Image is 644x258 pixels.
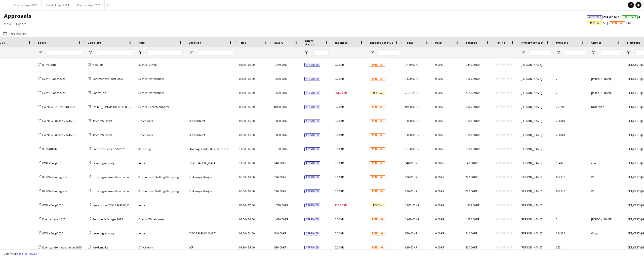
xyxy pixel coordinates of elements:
[370,161,385,165] span: Pending
[435,175,444,179] span: 0.00 KR
[93,203,165,207] span: Kjøre utstyr [GEOGRAPHIC_DATA] - [GEOGRAPHIC_DATA]
[405,231,417,235] span: 540.00 KR
[93,245,109,249] span: Kjøkkenvikar
[553,170,588,184] div: 652138
[16,22,26,26] span: Export
[239,119,246,123] span: 09:00
[274,189,286,193] span: 720.00 KR
[239,189,246,193] span: 06:00
[93,161,115,165] span: Levering av utstyr
[518,142,553,156] div: [PERSON_NAME]
[248,133,255,137] span: 15:00
[186,142,236,156] div: Stavanger fadderfestivalen 2025
[248,203,255,207] span: 17:00
[370,147,385,151] span: Pending
[239,203,246,207] span: 07:30
[138,41,145,44] span: Role
[370,133,385,137] span: Pending
[304,204,320,207] span: Approved
[465,189,477,193] span: 720.00 KR
[88,105,142,109] a: EVENT // DNB PRIDE // EVENT MANAGER
[553,100,588,114] div: 251208
[588,212,623,226] div: [PERSON_NAME]
[274,105,288,109] span: 8 960.00 KR
[38,105,76,109] a: EVENT // DNB // PRIDE 2025
[248,175,255,179] span: 10:00
[93,63,103,67] span: New job
[186,240,236,254] div: JCP
[189,41,201,44] span: Location
[335,217,344,221] span: 0.00 KR
[335,133,344,137] span: 0.00 KR
[335,119,344,123] span: 0.00 KR
[135,72,186,86] div: Events (Warehouse)
[38,217,65,221] a: Event - Lager 2025
[42,0,73,10] button: Event - Lager 2024
[248,63,255,67] span: 16:00
[624,16,636,19] span: To Be Paid
[42,105,76,109] span: EVENT // DNB // PRIDE 2025
[246,217,247,221] span: -
[465,77,479,81] span: 1 680.00 KR
[405,189,417,193] span: 720.00 KR
[186,184,236,198] div: Brakerøya Stasjon
[38,231,63,235] a: (WAL) Coop 2025
[248,105,255,109] span: 16:00
[274,175,286,179] span: 720.00 KR
[97,49,132,55] input: Job Title Filter Input
[274,245,286,249] span: 810.00 KR
[274,41,283,44] span: Salary
[553,72,588,86] div: 2
[246,231,247,235] span: -
[246,91,247,95] span: -
[93,175,140,179] span: Utdeling av smoothies på buss for tog
[274,161,286,165] span: 540.00 KR
[93,105,142,109] span: EVENT // DNB PRIDE // EVENT MANAGER
[591,41,601,44] span: Clients
[335,105,344,109] span: 0.00 KR
[274,231,286,235] span: 540.00 KR
[304,189,320,193] span: Approved
[435,189,444,193] span: 0.00 KR
[246,161,247,165] span: -
[588,184,623,198] div: VY
[553,156,588,170] div: 154326
[405,203,419,207] span: 1 833.00 KR
[138,50,143,55] button: Open Filter Menu
[246,245,247,249] span: -
[465,133,479,137] span: 1 080.00 KR
[465,231,477,235] span: 540.00 KR
[38,161,63,165] a: (WAL) Coop 2025
[93,77,123,81] span: Sommerferie lager 2025
[42,63,56,67] span: RF // Nestlé
[14,21,28,27] a: Export
[304,105,320,109] span: Approved
[553,128,588,142] div: 256101
[521,41,544,44] span: Primary contact
[239,231,246,235] span: 09:00
[248,231,255,235] span: 12:00
[88,63,103,67] a: New job
[435,217,444,221] span: 0.00 KR
[135,100,186,114] div: Events (Event Manager)
[370,63,385,67] span: Pending
[553,240,588,254] div: 152
[135,128,186,142] div: Office work
[248,91,255,95] span: 16:00
[274,217,288,221] span: 1 680.00 KR
[88,217,123,221] a: Sommerferie lager 2025
[335,189,344,193] span: 0.00 KR
[405,161,417,165] span: 540.00 KR
[518,156,553,170] div: [PERSON_NAME]
[38,50,42,55] button: Open Filter Menu
[274,133,288,137] span: 1 080.00 KR
[588,100,623,114] div: DNB Pride
[88,119,112,123] a: TP2B // Support
[553,226,588,240] div: 154326
[248,189,255,193] span: 10:00
[588,86,623,100] div: [PERSON_NAME]
[335,41,348,44] span: Expenses
[335,91,347,95] span: 551.29 KR
[518,198,553,212] div: [PERSON_NAME]
[274,63,288,67] span: 1 440.00 KR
